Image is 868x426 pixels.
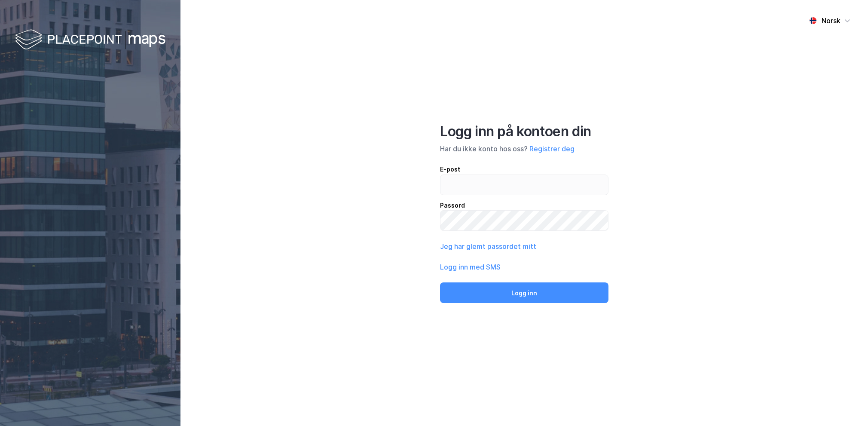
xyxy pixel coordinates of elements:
[529,144,575,154] button: Registrer deg
[822,15,840,26] div: Norsk
[440,282,608,303] button: Logg inn
[440,241,536,251] button: Jeg har glemt passordet mitt
[825,385,868,426] iframe: Chat Widget
[440,144,608,154] div: Har du ikke konto hos oss?
[440,123,608,140] div: Logg inn på kontoen din
[440,200,608,211] div: Passord
[440,164,608,175] div: E-post
[15,28,165,53] img: logo-white.f07954bde2210d2a523dddb988cd2aa7.svg
[440,262,501,272] button: Logg inn med SMS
